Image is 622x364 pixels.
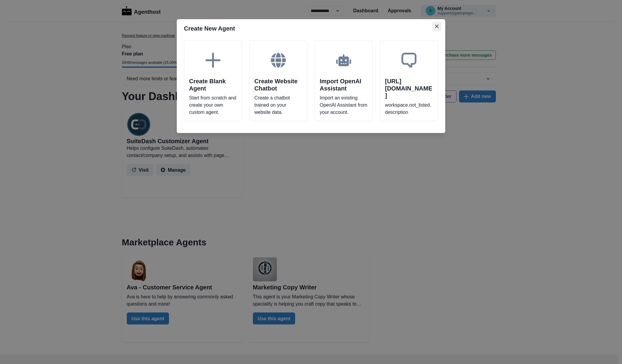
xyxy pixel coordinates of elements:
[254,78,302,92] h2: Create Website Chatbot
[254,94,302,116] p: Create a chatbot trained on your website data.
[385,102,433,116] p: workspace.not_listed.description
[189,78,237,92] h2: Create Blank Agent
[177,19,445,38] header: Create New Agent
[189,94,237,116] p: Start from scratch and create your own custom agent.
[320,94,368,116] p: Import an existing OpenAI Assistant from your account.
[385,78,433,99] h2: [URL][DOMAIN_NAME]
[432,22,442,31] button: Close
[320,78,368,92] h2: Import OpenAI Assistant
